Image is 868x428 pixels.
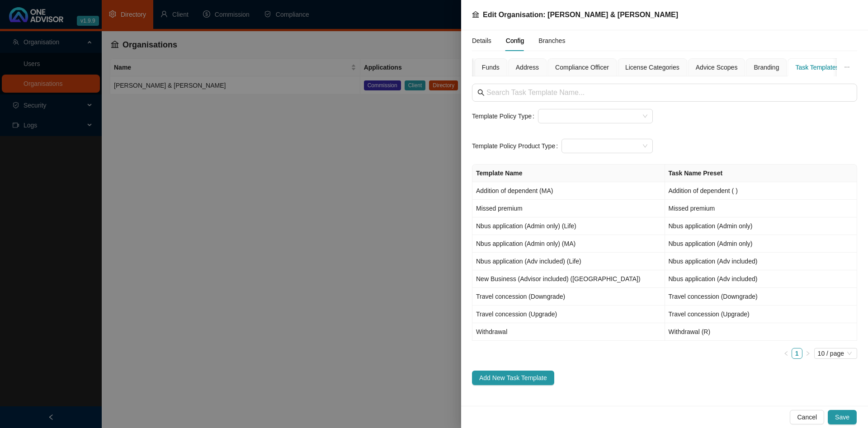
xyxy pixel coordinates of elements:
[472,200,665,217] td: Missed premium
[516,64,539,71] span: Address
[472,323,665,341] td: Withdrawal
[665,165,858,182] th: Task Name Preset
[781,348,792,359] li: Previous Page
[472,165,665,182] th: Template Name
[472,11,479,18] span: bank
[625,64,679,71] span: License Categories
[472,217,665,235] td: Nbus application (Admin only) (Life)
[506,38,524,44] span: Config
[477,89,485,96] span: search
[472,182,665,200] td: Addition of dependent (MA)
[665,288,858,306] td: Travel concession (Downgrade)
[472,109,538,123] label: Template Policy Type
[805,351,811,356] span: right
[792,348,802,358] a: 1
[818,348,854,358] span: 10 / page
[665,253,858,270] td: Nbus application (Adv included)
[802,348,813,359] button: right
[835,412,849,422] span: Save
[538,36,565,46] div: Branches
[837,58,857,76] button: ellipsis
[555,64,609,71] span: Compliance Officer
[665,217,858,235] td: Nbus application (Admin only)
[472,253,665,270] td: Nbus application (Adv included) (Life)
[783,351,789,356] span: left
[665,182,858,200] td: Addition of dependent ( )
[792,348,802,359] li: 1
[472,139,561,153] label: Template Policy Product Type
[665,270,858,288] td: Nbus application (Adv included)
[781,348,792,359] button: left
[802,348,813,359] li: Next Page
[483,11,678,19] span: Edit Organisation: [PERSON_NAME] & [PERSON_NAME]
[486,87,844,98] input: Search Task Template Name...
[472,36,491,46] div: Details
[814,348,857,359] div: Page Size
[797,412,817,422] span: Cancel
[754,62,779,72] div: Branding
[790,410,824,424] button: Cancel
[479,373,547,383] span: Add New Task Template
[828,410,857,424] button: Save
[472,270,665,288] td: New Business (Advisor included) ([GEOGRAPHIC_DATA])
[472,371,554,385] button: Add New Task Template
[472,235,665,253] td: Nbus application (Admin only) (MA)
[795,62,839,72] div: Task Templates
[665,323,858,341] td: Withdrawal (R)
[665,200,858,217] td: Missed premium
[665,306,858,323] td: Travel concession (Upgrade)
[472,288,665,306] td: Travel concession (Downgrade)
[844,64,850,70] span: ellipsis
[482,64,500,71] span: Funds
[696,64,738,71] span: Advice Scopes
[665,235,858,253] td: Nbus application (Admin only)
[472,306,665,323] td: Travel concession (Upgrade)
